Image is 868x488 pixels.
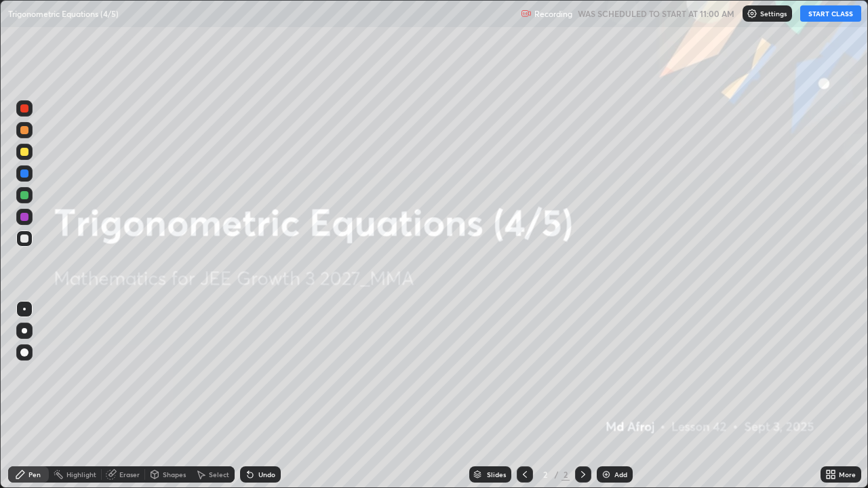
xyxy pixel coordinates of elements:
div: Add [614,471,627,478]
div: 2 [561,468,570,481]
div: Undo [258,471,275,478]
p: Trigonometric Equations (4/5) [8,8,119,19]
div: Shapes [163,471,186,478]
img: add-slide-button [601,469,612,480]
div: / [555,470,559,479]
div: 2 [538,470,552,479]
div: Highlight [66,471,96,478]
div: More [839,471,856,478]
img: class-settings-icons [747,8,757,19]
div: Select [209,471,229,478]
p: Recording [534,9,572,19]
h5: WAS SCHEDULED TO START AT 11:00 AM [578,7,734,20]
div: Pen [28,471,41,478]
p: Settings [760,10,787,17]
button: START CLASS [800,5,861,22]
div: Slides [487,471,506,478]
img: recording.375f2c34.svg [521,8,532,19]
div: Eraser [119,471,140,478]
